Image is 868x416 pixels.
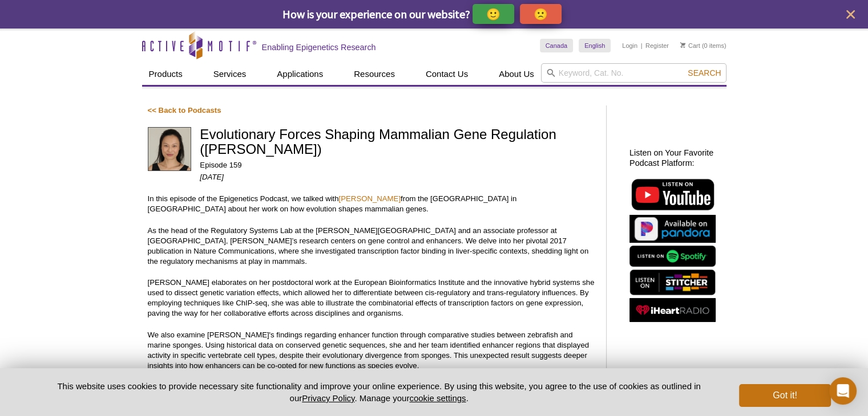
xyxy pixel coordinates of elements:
[680,42,700,50] a: Cart
[38,380,721,404] p: This website uses cookies to provide necessary site functionality and improve your online experie...
[629,215,716,243] img: Listen on Pandora
[680,39,726,52] li: (0 items)
[541,63,726,83] input: Keyword, Cat. No.
[148,127,192,171] img: Emily Wong
[270,63,330,85] a: Applications
[419,63,475,85] a: Contact Us
[684,68,724,78] button: Search
[148,278,595,319] p: [PERSON_NAME] elaborates on her postdoctoral work at the European Bioinformatics Institute and th...
[680,42,685,48] img: Your Cart
[829,377,857,405] div: Open Intercom Messenger
[645,42,669,50] a: Register
[622,42,637,50] a: Login
[641,39,643,52] li: |
[207,63,253,85] a: Services
[347,63,402,85] a: Resources
[486,7,500,21] p: 🙂
[262,42,376,52] h2: Enabling Epigenetics Research
[200,127,595,158] h1: Evolutionary Forces Shaping Mammalian Gene Regulation ([PERSON_NAME])
[200,173,224,181] em: [DATE]
[629,270,716,295] img: Listen on Stitcher
[629,177,716,212] img: Listen on YouTube
[148,194,595,214] p: In this episode of the Epigenetics Podcast, we talked with from the [GEOGRAPHIC_DATA] in [GEOGRAP...
[629,148,721,168] h2: Listen on Your Favorite Podcast Platform:
[629,298,716,323] img: Listen on iHeartRadio
[282,7,470,21] span: How is your experience on our website?
[843,7,858,22] button: close
[200,160,595,170] p: Episode 159
[148,330,595,371] p: We also examine [PERSON_NAME]'s findings regarding enhancer function through comparative studies ...
[142,63,189,85] a: Products
[302,393,354,403] a: Privacy Policy
[492,63,541,85] a: About Us
[629,246,716,267] img: Listen on Spotify
[339,194,401,203] a: [PERSON_NAME]
[739,384,830,407] button: Got it!
[148,106,221,115] a: << Back to Podcasts
[579,39,611,52] a: English
[688,68,721,78] span: Search
[534,7,548,21] p: 🙁
[409,393,466,403] button: cookie settings
[148,226,595,267] p: As the head of the Regulatory Systems Lab at the [PERSON_NAME][GEOGRAPHIC_DATA] and an associate ...
[540,39,574,52] a: Canada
